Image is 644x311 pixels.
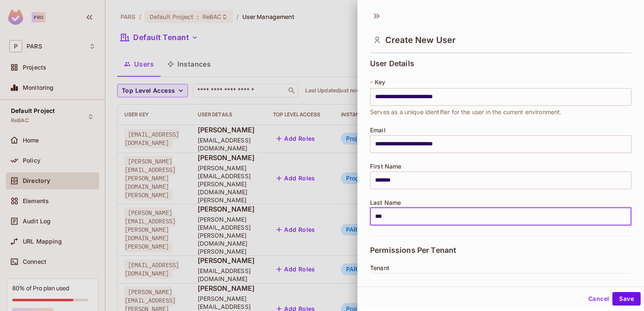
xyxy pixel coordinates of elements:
span: Serves as a unique identifier for the user in the current environment. [370,107,562,117]
span: Tenant [370,265,389,271]
button: Cancel [585,292,612,306]
span: Key [375,79,385,86]
span: User Details [370,59,414,68]
span: Last Name [370,199,401,206]
button: Default Tenant [370,273,631,291]
button: Save [612,292,641,306]
span: First Name [370,163,402,170]
span: Create New User [385,35,456,45]
span: Permissions Per Tenant [370,246,456,255]
span: Email [370,127,386,134]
